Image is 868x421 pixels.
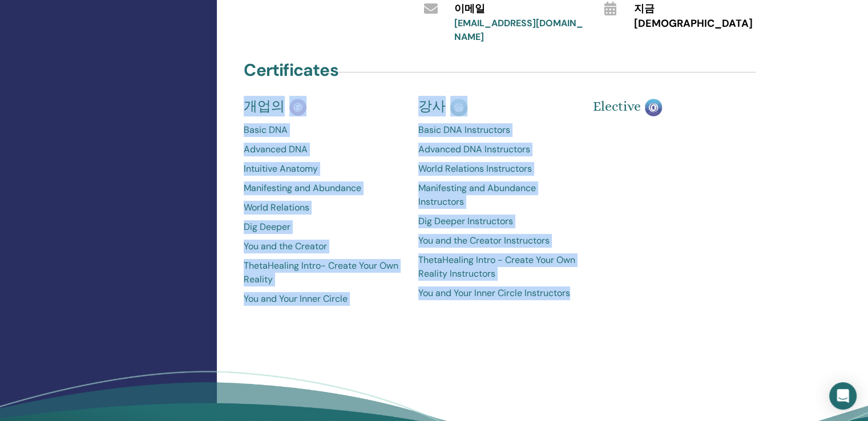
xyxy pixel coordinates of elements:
a: You and the Creator [244,240,401,253]
span: 지금 [DEMOGRAPHIC_DATA] [634,2,767,31]
a: Dig Deeper Instructors [418,214,576,228]
div: Open Intercom Messenger [829,382,857,410]
a: Advanced DNA [244,143,401,156]
span: 강사 [418,98,446,114]
a: World Relations Instructors [418,162,576,176]
span: Elective [592,98,640,114]
a: Basic DNA [244,123,401,137]
a: ThetaHealing Intro - Create Your Own Reality Instructors [418,253,576,281]
a: You and the Creator Instructors [418,234,576,248]
a: Intuitive Anatomy [244,162,401,176]
a: Dig Deeper [244,220,401,234]
span: 개업의 [244,98,285,114]
a: Basic DNA Instructors [418,123,576,137]
h4: Certificates [244,60,338,80]
a: You and Your Inner Circle [244,292,401,306]
a: Manifesting and Abundance [244,181,401,195]
a: [EMAIL_ADDRESS][DOMAIN_NAME] [454,17,583,43]
a: You and Your Inner Circle Instructors [418,286,576,300]
span: 이메일 [454,2,485,17]
a: Manifesting and Abundance Instructors [418,181,576,209]
a: Advanced DNA Instructors [418,143,576,156]
a: World Relations [244,201,401,214]
a: ThetaHealing Intro- Create Your Own Reality [244,259,401,286]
